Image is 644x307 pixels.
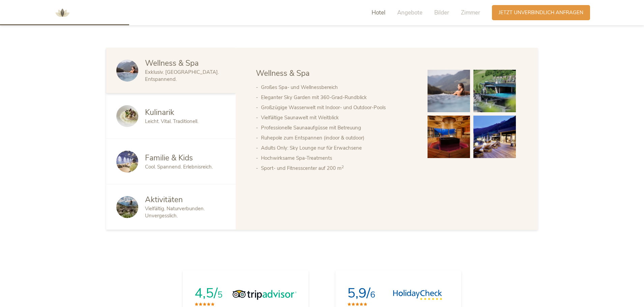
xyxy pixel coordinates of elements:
[397,9,422,17] span: Angebote
[261,113,414,123] li: Vielfältige Saunawelt mit Weitblick
[145,194,183,205] span: Aktivitäten
[342,164,344,170] sup: 2
[145,205,205,219] span: Vielfältig. Naturverbunden. Unvergesslich.
[434,9,449,17] span: Bilder
[145,58,199,68] span: Wellness & Spa
[261,153,414,163] li: Hochwirksame Spa-Treatments
[145,163,213,170] span: Cool. Spannend. Erlebnisreich.
[145,69,219,83] span: Exklusiv. [GEOGRAPHIC_DATA]. Entspannend.
[370,289,375,301] span: 6
[52,3,72,23] img: AMONTI & LUNARIS Wellnessresort
[261,133,414,143] li: Ruhepole zum Entspannen (indoor & outdoor)
[261,163,414,173] li: Sport- und Fitnesscenter auf 200 m
[261,143,414,153] li: Adults Only: Sky Lounge nur für Erwachsene
[261,123,414,133] li: Professionelle Saunaaufgüsse mit Betreuung
[145,153,193,163] span: Familie & Kids
[372,9,385,17] span: Hotel
[217,289,223,301] span: 5
[499,9,583,16] span: Jetzt unverbindlich anfragen
[256,68,310,79] span: Wellness & Spa
[261,102,414,113] li: Großzügige Wasserwelt mit Indoor- und Outdoor-Pools
[233,290,297,300] img: Tripadvisor
[52,10,72,15] a: AMONTI & LUNARIS Wellnessresort
[195,284,217,302] span: 4,5/
[261,82,414,92] li: Großes Spa- und Wellnessbereich
[261,92,414,102] li: Eleganter Sky Garden mit 360-Grad-Rundblick
[145,118,198,125] span: Leicht. Vital. Traditionell.
[393,290,442,300] img: HolidayCheck
[145,107,174,118] span: Kulinarik
[347,284,370,302] span: 5,9/
[461,9,480,17] span: Zimmer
